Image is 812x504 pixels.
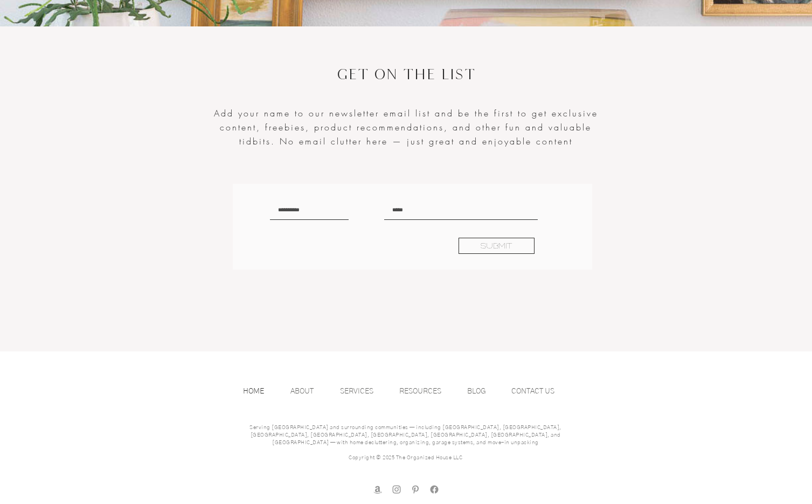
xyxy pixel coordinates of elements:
[335,383,394,399] a: SERVICES
[142,64,670,85] h2: Get On The List
[462,383,491,399] p: BLOG
[462,383,506,399] a: BLOG
[214,107,598,147] span: Add your name to our newsletter email list and be the first to get exclusive content, freebies, p...
[238,383,285,399] a: HOME
[285,383,335,399] a: ABOUT
[429,484,440,495] img: facebook
[391,484,402,495] img: Instagram
[506,383,575,399] a: CONTACT US
[238,383,269,399] p: HOME
[285,383,319,399] p: ABOUT
[506,383,560,399] p: CONTACT US
[238,383,575,399] nav: Site
[481,240,512,252] span: SUBMIT
[349,455,462,460] span: Copyright © 2025 The Organized House LLC
[459,238,535,254] button: SUBMIT
[394,383,447,399] p: RESOURCES
[394,383,462,399] a: RESOURCES
[249,425,561,445] span: Serving [GEOGRAPHIC_DATA] and surrounding communities — including [GEOGRAPHIC_DATA], [GEOGRAPHIC_...
[372,484,440,495] ul: Social Bar
[335,383,379,399] p: SERVICES
[410,484,421,495] img: Pinterest
[372,484,383,495] img: amazon store front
